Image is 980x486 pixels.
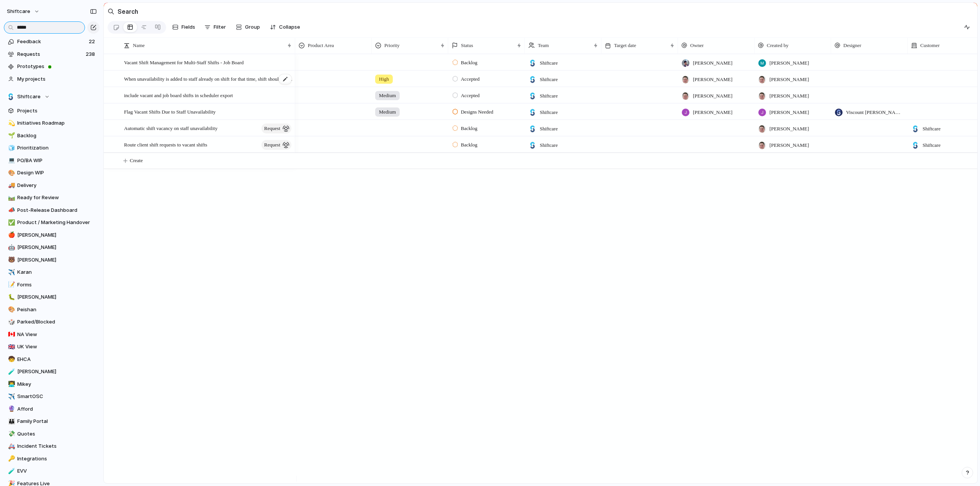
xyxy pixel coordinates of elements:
[8,156,13,165] div: 💻
[17,268,97,276] span: Karan
[4,379,100,390] div: 👨‍💻Mikey
[8,343,13,351] div: 🇬🇧
[17,455,97,463] span: Integrations
[201,21,229,33] button: Filter
[17,306,97,314] span: Peishan
[540,125,558,133] span: Shiftcare
[379,75,389,83] span: High
[379,92,396,99] span: Medium
[4,130,100,141] a: 🌱Backlog
[769,76,809,83] span: [PERSON_NAME]
[7,380,15,388] button: 👨‍💻
[17,293,97,301] span: [PERSON_NAME]
[8,367,13,376] div: 🧪
[8,144,13,153] div: 🧊
[17,169,97,177] span: Design WIP
[846,109,904,116] span: Viscount [PERSON_NAME]
[7,455,15,463] button: 🔑
[261,124,291,133] button: request
[4,304,100,315] a: 🎨Peishan
[4,316,100,328] a: 🎲Parked/Blocked
[4,279,100,291] a: 📝Forms
[7,368,15,375] button: 🧪
[8,206,13,215] div: 📣
[4,167,100,179] div: 🎨Design WIP
[8,131,13,140] div: 🌱
[124,91,233,99] span: include vacant and job board shifts in scheduler export
[769,125,809,133] span: [PERSON_NAME]
[7,430,15,438] button: 💸
[7,8,30,15] span: shiftcare
[7,182,15,189] button: 🚚
[461,108,493,116] span: Designs Needed
[7,132,15,140] button: 🌱
[17,405,97,413] span: Afford
[4,291,100,303] a: 🐛[PERSON_NAME]
[17,368,97,375] span: [PERSON_NAME]
[124,124,217,132] span: Automatic shift vacancy on staff unavailability
[17,318,97,326] span: Parked/Blocked
[17,231,97,239] span: [PERSON_NAME]
[8,218,13,227] div: ✅
[7,268,15,276] button: ✈️
[7,331,15,338] button: 🇨🇦
[8,330,13,339] div: 🇨🇦
[4,73,100,85] a: My projects
[461,141,477,149] span: Backlog
[461,75,480,83] span: Accepted
[7,194,15,202] button: 🛤️
[8,467,13,476] div: 🧪
[17,393,97,400] span: SmartOSC
[17,356,97,363] span: EHCA
[267,21,303,33] button: Collapse
[8,243,13,252] div: 🤖
[614,42,636,49] span: Target date
[8,119,13,128] div: 💫
[7,356,15,363] button: 🧒
[4,428,100,440] a: 💸Quotes
[461,125,477,132] span: Backlog
[4,91,100,102] button: Shiftcare
[264,140,280,150] span: request
[923,141,941,149] span: Shiftcare
[7,318,15,326] button: 🎲
[4,155,100,166] a: 💻PO/BA WIP
[17,467,97,475] span: EVV
[8,255,13,264] div: 🐻
[8,305,13,314] div: 🎨
[4,416,100,427] div: 👪Family Portal
[7,219,15,226] button: ✅
[8,392,13,401] div: ✈️
[7,157,15,164] button: 💻
[17,93,41,101] span: Shiftcare
[264,123,280,134] span: request
[17,182,97,189] span: Delivery
[124,107,216,116] span: Flag Vacant Shifts Due to Staff Unavailability
[4,366,100,377] div: 🧪[PERSON_NAME]
[8,193,13,202] div: 🛤️
[4,205,100,216] div: 📣Post-Release Dashboard
[4,180,100,191] a: 🚚Delivery
[3,5,44,18] button: shiftcare
[17,157,97,164] span: PO/BA WIP
[4,61,100,72] a: Prototypes
[7,281,15,289] button: 📝
[7,393,15,400] button: ✈️
[4,142,100,154] div: 🧊Prioritization
[4,254,100,266] a: 🐻[PERSON_NAME]
[769,109,809,116] span: [PERSON_NAME]
[8,355,13,364] div: 🧒
[540,92,558,100] span: Shiftcare
[4,391,100,402] div: ✈️SmartOSC
[17,107,97,115] span: Projects
[379,108,396,116] span: Medium
[8,405,13,413] div: 🔮
[4,242,100,253] a: 🤖[PERSON_NAME]
[4,229,100,241] div: 🍎[PERSON_NAME]
[245,23,260,31] span: Group
[923,125,941,133] span: Shiftcare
